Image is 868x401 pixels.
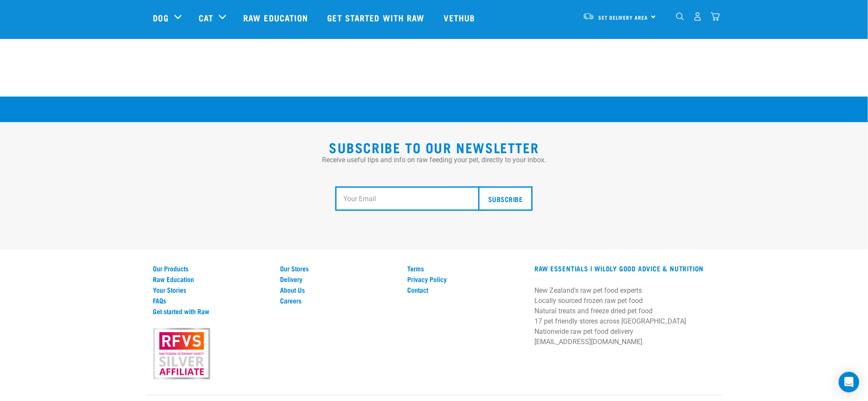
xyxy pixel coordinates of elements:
[711,12,720,21] img: home-icon@2x.png
[335,187,485,211] input: Your Email
[478,187,532,211] input: Subscribe
[676,12,684,21] img: home-icon-1@2x.png
[280,276,397,283] a: Delivery
[280,265,397,273] a: Our Stores
[153,140,715,155] h2: Subscribe to our Newsletter
[153,297,270,305] a: FAQs
[839,372,859,392] div: Open Intercom Messenger
[235,0,319,35] a: Raw Education
[599,16,648,19] span: Set Delivery Area
[153,265,270,273] a: Our Products
[693,12,702,21] img: user.png
[153,155,715,165] p: Receive useful tips and info on raw feeding your pet, directly to your inbox.
[319,0,435,35] a: Get started with Raw
[407,276,524,283] a: Privacy Policy
[407,286,524,294] a: Contact
[153,308,270,315] a: Get started with Raw
[583,12,594,20] img: van-moving.png
[407,265,524,273] a: Terms
[534,265,715,273] h3: RAW ESSENTIALS | Wildly Good Advice & Nutrition
[280,286,397,294] a: About Us
[199,11,213,24] a: Cat
[534,286,715,348] p: New Zealand's raw pet food experts Locally sourced frozen raw pet food Natural treats and freeze ...
[149,327,214,381] img: rfvs.png
[153,11,169,24] a: Dog
[280,297,397,305] a: Careers
[153,286,270,294] a: Your Stories
[435,0,486,35] a: Vethub
[153,276,270,283] a: Raw Education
